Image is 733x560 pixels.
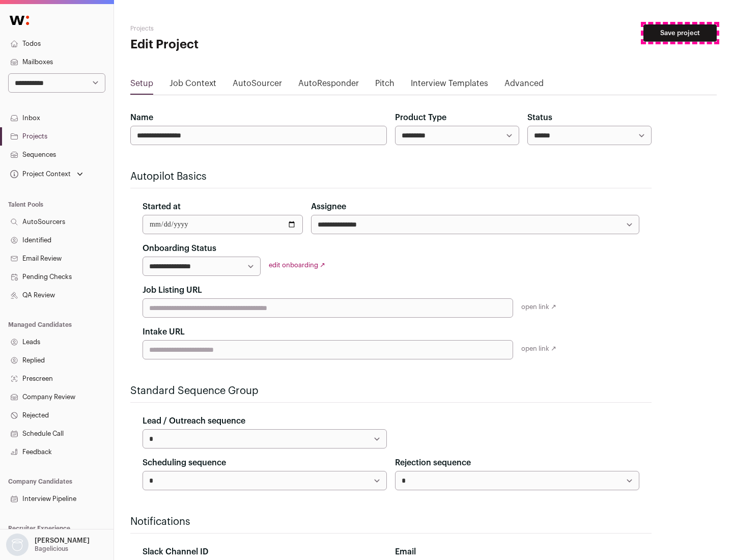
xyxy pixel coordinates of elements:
[130,77,153,94] a: Setup
[170,77,216,94] a: Job Context
[130,37,326,53] h1: Edit Project
[130,384,652,398] h2: Standard Sequence Group
[527,111,552,124] label: Status
[130,515,652,529] h2: Notifications
[395,457,471,469] label: Rejection sequence
[395,546,639,558] div: Email
[8,170,71,178] div: Project Context
[298,77,359,94] a: AutoResponder
[143,415,245,427] label: Lead / Outreach sequence
[6,534,29,556] img: nopic.png
[411,77,488,94] a: Interview Templates
[130,170,652,184] h2: Autopilot Basics
[233,77,282,94] a: AutoSourcer
[4,534,92,556] button: Open dropdown
[143,201,181,213] label: Started at
[35,537,90,545] p: [PERSON_NAME]
[504,77,544,94] a: Advanced
[311,201,346,213] label: Assignee
[130,24,326,33] h2: Projects
[143,457,226,469] label: Scheduling sequence
[375,77,394,94] a: Pitch
[4,10,35,31] img: Wellfound
[8,167,85,181] button: Open dropdown
[35,545,68,553] p: Bagelicious
[143,546,208,558] label: Slack Channel ID
[643,24,717,42] button: Save project
[143,284,202,296] label: Job Listing URL
[395,111,446,124] label: Product Type
[130,111,153,124] label: Name
[269,262,325,268] a: edit onboarding ↗
[143,326,185,338] label: Intake URL
[143,242,216,255] label: Onboarding Status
